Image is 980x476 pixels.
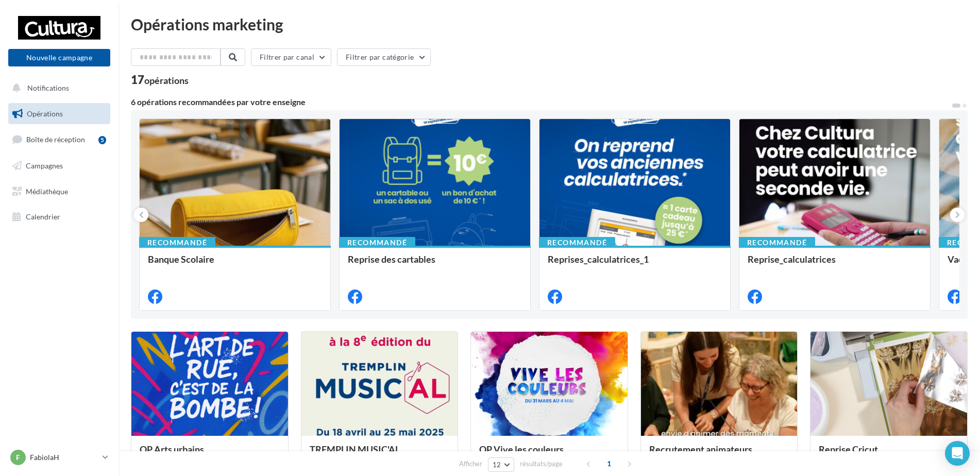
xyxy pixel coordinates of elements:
[945,441,970,466] div: Open Intercom Messenger
[6,155,112,177] a: Campagnes
[337,48,431,66] button: Filtrer par catégorie
[539,237,615,248] div: Recommandé
[251,48,331,66] button: Filtrer par canal
[649,444,789,465] div: Recrutement animateurs
[6,206,112,228] a: Calendrier
[601,455,617,472] span: 1
[479,444,619,465] div: OP Vive les couleurs
[748,254,922,275] div: Reprise_calculatrices
[140,444,280,465] div: OP Arts urbains
[144,76,189,85] div: opérations
[493,461,501,469] span: 12
[6,181,112,202] a: Médiathèque
[131,16,968,32] div: Opérations marketing
[148,254,322,275] div: Banque Scolaire
[6,128,112,150] a: Boîte de réception5
[8,448,110,467] a: F FabiolaH
[819,444,959,465] div: Reprise Cricut
[459,459,482,469] span: Afficher
[30,452,98,463] p: FabiolaH
[26,186,68,195] span: Médiathèque
[27,83,69,92] span: Notifications
[348,254,522,275] div: Reprise des cartables
[739,237,815,248] div: Recommandé
[26,135,85,144] span: Boîte de réception
[6,103,112,125] a: Opérations
[139,237,215,248] div: Recommandé
[6,77,108,99] button: Notifications
[98,136,106,144] div: 5
[26,161,63,170] span: Campagnes
[16,452,20,463] span: F
[27,109,63,118] span: Opérations
[8,49,110,66] button: Nouvelle campagne
[131,74,189,86] div: 17
[520,459,563,469] span: résultats/page
[26,212,60,221] span: Calendrier
[131,98,951,106] div: 6 opérations recommandées par votre enseigne
[310,444,450,465] div: TREMPLIN MUSIC'AL
[488,457,514,472] button: 12
[339,237,415,248] div: Recommandé
[548,254,722,275] div: Reprises_calculatrices_1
